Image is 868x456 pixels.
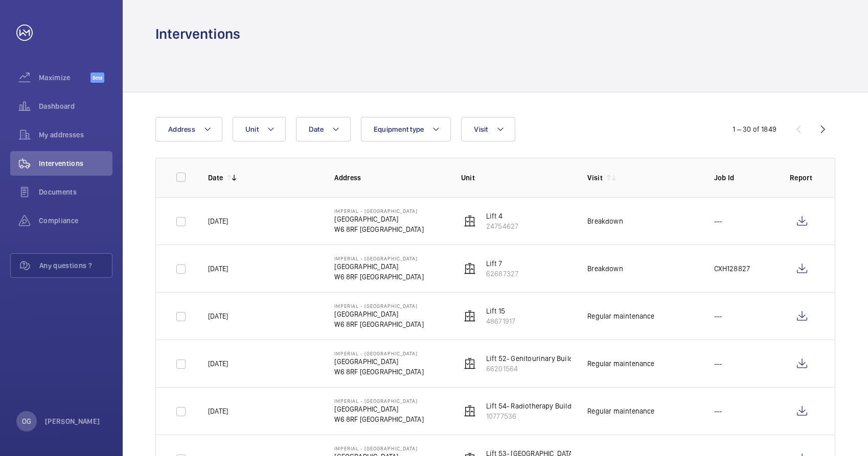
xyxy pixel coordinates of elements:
button: Date [296,117,351,141]
p: Lift 7 [486,258,518,269]
span: Address [168,125,195,133]
div: Regular maintenance [587,311,654,321]
p: Lift 52- Genitourinary Building (Passenger) [486,353,623,364]
p: --- [714,358,722,369]
span: Dashboard [39,101,112,111]
p: Job Id [714,173,773,183]
p: Imperial - [GEOGRAPHIC_DATA] [334,255,423,261]
p: Imperial - [GEOGRAPHIC_DATA] [334,208,423,214]
p: W6 8RF [GEOGRAPHIC_DATA] [334,414,423,424]
p: --- [714,311,722,321]
img: elevator.svg [464,262,476,275]
div: 1 – 30 of 1849 [733,124,776,134]
span: Maximize [39,73,90,83]
img: elevator.svg [464,215,476,227]
p: Report [790,173,814,183]
p: Lift 4 [486,211,518,221]
button: Address [155,117,222,141]
p: [DATE] [208,263,228,274]
p: W6 8RF [GEOGRAPHIC_DATA] [334,367,423,377]
span: Date [309,125,324,133]
div: Regular maintenance [587,406,654,416]
button: Unit [233,117,286,141]
p: 66201564 [486,364,623,374]
span: Equipment type [374,125,424,133]
p: 10777536 [486,411,622,421]
p: 24754627 [486,221,518,231]
p: Lift 54- Radiotherapy Building (Passenger) [486,401,622,411]
p: Imperial - [GEOGRAPHIC_DATA] [334,445,423,451]
p: --- [714,216,722,226]
p: [GEOGRAPHIC_DATA] [334,214,423,224]
p: [GEOGRAPHIC_DATA] [334,404,423,414]
div: Regular maintenance [587,358,654,369]
p: [GEOGRAPHIC_DATA] [334,356,423,367]
p: [GEOGRAPHIC_DATA] [334,309,423,319]
span: My addresses [39,130,112,140]
button: Equipment type [361,117,451,141]
p: --- [714,406,722,416]
span: Documents [39,187,112,197]
p: 62687327 [486,269,518,279]
p: [DATE] [208,216,228,226]
p: [DATE] [208,311,228,321]
p: Imperial - [GEOGRAPHIC_DATA] [334,303,423,309]
p: Imperial - [GEOGRAPHIC_DATA] [334,398,423,404]
p: [PERSON_NAME] [45,416,100,426]
img: elevator.svg [464,405,476,417]
div: Breakdown [587,216,623,226]
img: elevator.svg [464,357,476,370]
span: Compliance [39,215,112,226]
p: OG [22,416,31,426]
p: Address [334,173,444,183]
p: [GEOGRAPHIC_DATA] [334,261,423,272]
p: W6 8RF [GEOGRAPHIC_DATA] [334,272,423,282]
button: Visit [461,117,515,141]
p: W6 8RF [GEOGRAPHIC_DATA] [334,319,423,329]
p: Lift 15 [486,306,515,316]
p: [DATE] [208,406,228,416]
div: Breakdown [587,263,623,274]
p: Imperial - [GEOGRAPHIC_DATA] [334,350,423,356]
p: Unit [461,173,571,183]
span: Visit [474,125,488,133]
span: Interventions [39,158,112,169]
img: elevator.svg [464,310,476,322]
h1: Interventions [155,25,240,43]
span: Beta [90,73,104,83]
p: Visit [587,173,603,183]
p: [DATE] [208,358,228,369]
p: Date [208,173,223,183]
p: 48671917 [486,316,515,326]
p: W6 8RF [GEOGRAPHIC_DATA] [334,224,423,234]
span: Any questions ? [39,260,112,271]
span: Unit [245,125,259,133]
p: CXH128827 [714,263,750,274]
